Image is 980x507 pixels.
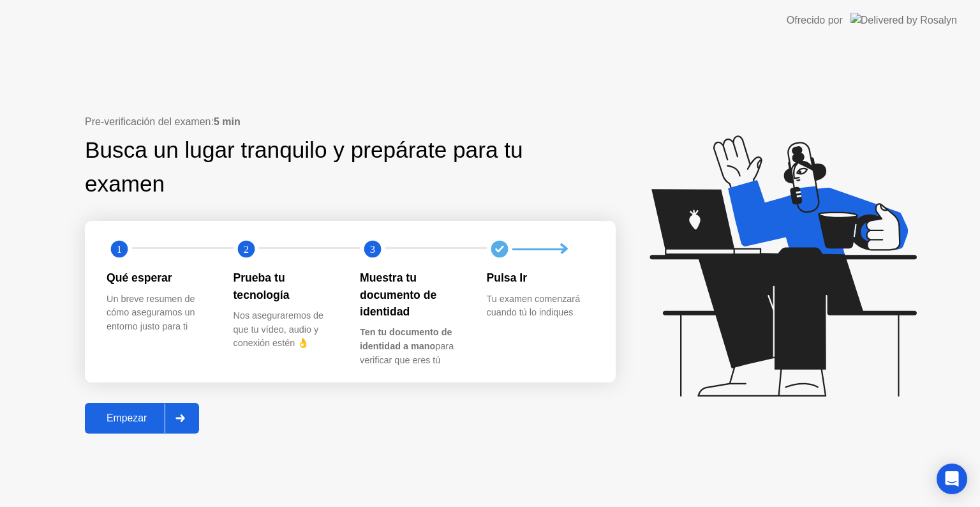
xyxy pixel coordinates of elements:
[85,403,199,434] button: Empezar
[360,269,466,320] div: Muestra tu documento de identidad
[787,13,843,28] div: Ofrecido por
[370,243,375,255] text: 3
[107,269,213,286] div: Qué esperar
[234,269,340,303] div: Prueba tu tecnología
[214,116,241,127] b: 5 min
[937,464,967,494] div: Open Intercom Messenger
[850,13,957,27] img: Delivered by Rosalyn
[243,243,248,255] text: 2
[234,309,340,351] div: Nos aseguraremos de que tu vídeo, audio y conexión estén 👌
[360,326,466,367] div: para verificar que eres tú
[117,243,122,255] text: 1
[107,292,213,334] div: Un breve resumen de cómo aseguramos un entorno justo para ti
[85,114,616,130] div: Pre-verificación del examen:
[85,133,535,201] div: Busca un lugar tranquilo y prepárate para tu examen
[360,327,452,351] b: Ten tu documento de identidad a mano
[487,292,593,320] div: Tu examen comenzará cuando tú lo indiques
[89,412,165,424] div: Empezar
[487,269,593,286] div: Pulsa Ir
